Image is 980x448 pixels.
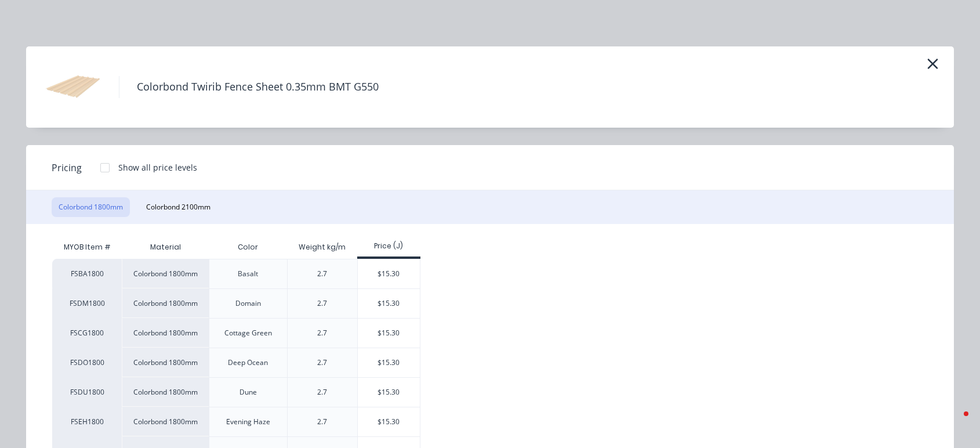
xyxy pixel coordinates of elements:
div: FSBA1800 [52,259,122,288]
div: Color [228,233,267,262]
div: Colorbond 1800mm [122,259,209,288]
div: $15.30 [358,348,420,377]
div: Colorbond 1800mm [122,348,209,377]
div: 2.7 [317,269,327,279]
iframe: Intercom live chat [941,409,968,436]
div: $15.30 [358,289,420,318]
div: Weight kg/m [289,233,355,262]
div: Colorbond 1800mm [122,318,209,348]
div: Cottage Green [224,328,272,338]
div: Colorbond 1800mm [122,288,209,318]
div: Show all price levels [118,161,197,174]
div: FSEH1800 [52,407,122,436]
div: Deep Ocean [228,357,268,368]
div: 2.7 [317,298,327,309]
div: Price (J) [357,241,420,251]
div: $15.30 [358,407,420,436]
div: Basalt [238,269,258,279]
img: Colorbond Twirib Fence Sheet 0.35mm BMT G550 [43,58,101,116]
h4: Colorbond Twirib Fence Sheet 0.35mm BMT G550 [119,76,396,98]
div: Colorbond 1800mm [122,407,209,436]
div: FSDO1800 [52,348,122,377]
button: Colorbond 1800mm [52,197,130,217]
div: FSCG1800 [52,318,122,348]
div: $15.30 [358,259,420,288]
div: FSDU1800 [52,377,122,407]
button: Colorbond 2100mm [139,197,217,217]
div: $15.30 [358,378,420,407]
div: Colorbond 1800mm [122,377,209,407]
span: Pricing [52,161,82,175]
div: 2.7 [317,328,327,338]
div: MYOB Item # [52,236,122,259]
div: FSDM1800 [52,288,122,318]
div: Material [122,236,209,259]
div: 2.7 [317,387,327,398]
div: Dune [239,387,257,398]
div: 2.7 [317,357,327,368]
div: 2.7 [317,417,327,427]
div: Domain [235,298,261,309]
div: $15.30 [358,319,420,348]
div: Evening Haze [226,417,270,427]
